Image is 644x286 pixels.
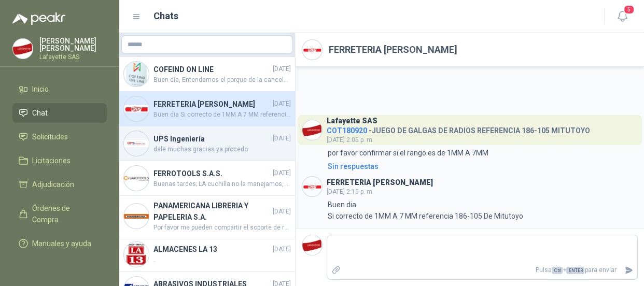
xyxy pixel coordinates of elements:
span: Buen dia Si correcto de 1MM A 7 MM referencia 186-105 De Mitutoyo [153,110,291,120]
span: [DATE] [273,64,291,74]
a: Company LogoPANAMERICANA LIBRERIA Y PAPELERIA S.A.[DATE]Por favor me pueden compartir el soporte ... [119,196,295,237]
span: [DATE] [273,99,291,109]
img: Company Logo [124,131,149,156]
button: 5 [613,7,632,26]
h4: FERRETERIA [PERSON_NAME] [153,98,271,110]
p: Pulsa + para enviar [345,261,621,279]
span: [DATE] 2:15 p. m. [327,188,374,195]
img: Company Logo [124,96,149,121]
button: Enviar [620,261,637,279]
h4: COFEIND ON LINE [153,64,271,75]
img: Company Logo [302,177,322,196]
span: Ctrl [552,267,563,274]
span: Solicitudes [32,131,68,142]
span: 5 [623,5,635,15]
h3: FERRETERIA [PERSON_NAME] [327,180,433,185]
img: Company Logo [302,235,322,255]
img: Logo peakr [12,12,65,25]
img: Company Logo [13,39,33,59]
span: Inicio [32,83,49,95]
a: Licitaciones [12,151,107,170]
span: Por favor me pueden compartir el soporte de recibido ya que no se encuentra la mercancía [153,223,291,233]
a: Sin respuestas [326,161,638,172]
p: [PERSON_NAME] [PERSON_NAME] [39,37,107,52]
h3: Lafayette SAS [327,118,377,124]
a: Chat [12,103,107,123]
a: Company LogoCOFEIND ON LINE[DATE]Buen día, Entendemos el porque de la cancelación y solicitamos d... [119,57,295,92]
span: [DATE] [273,207,291,217]
span: ENTER [566,267,584,274]
a: Company LogoUPS Ingeniería[DATE]dale muchas gracias ya procedo [119,126,295,161]
img: Company Logo [124,166,149,191]
a: Órdenes de Compra [12,198,107,230]
span: Adjudicación [32,179,74,190]
span: dale muchas gracias ya procedo [153,145,291,154]
h4: FERROTOOLS S.A.S. [153,168,271,179]
h1: Chats [153,9,178,23]
h4: UPS Ingeniería [153,133,271,145]
h2: FERRETERIA [PERSON_NAME] [329,42,457,57]
div: Sin respuestas [328,161,379,172]
p: Lafayette SAS [39,54,107,60]
span: Buenas tardes; LA cuchilla no la manejamos, solo el producto completo. [153,179,291,189]
span: . [153,255,291,265]
img: Company Logo [124,204,149,228]
span: [DATE] 2:05 p. m. [327,136,374,144]
p: Buen dia Si correcto de 1MM A 7 MM referencia 186-105 De Mitutoyo [328,199,523,222]
span: Manuales y ayuda [32,238,91,249]
span: [DATE] [273,168,291,178]
a: Company LogoFERRETERIA [PERSON_NAME][DATE]Buen dia Si correcto de 1MM A 7 MM referencia 186-105 D... [119,92,295,126]
img: Company Logo [124,242,149,267]
a: Company LogoALMACENES LA 13[DATE]. [119,237,295,272]
img: Company Logo [302,40,322,60]
img: Company Logo [124,62,149,87]
h4: ALMACENES LA 13 [153,244,271,255]
h4: - JUEGO DE GALGAS DE RADIOS REFERENCIA 186-105 MITUTOYO [327,124,590,134]
img: Company Logo [302,120,322,140]
span: [DATE] [273,245,291,254]
h4: PANAMERICANA LIBRERIA Y PAPELERIA S.A. [153,200,271,223]
label: Adjuntar archivos [327,261,345,279]
a: Manuales y ayuda [12,234,107,253]
a: Adjudicación [12,175,107,194]
span: Buen día, Entendemos el porque de la cancelación y solicitamos disculpa por los inconvenientes ca... [153,75,291,85]
span: COT180920 [327,126,367,135]
span: [DATE] [273,134,291,144]
span: Órdenes de Compra [32,203,97,225]
span: Licitaciones [32,155,71,166]
a: Company LogoFERROTOOLS S.A.S.[DATE]Buenas tardes; LA cuchilla no la manejamos, solo el producto c... [119,161,295,196]
a: Inicio [12,79,107,99]
a: Solicitudes [12,127,107,147]
p: por favor confirmar si el rango es de 1MM A 7MM [328,147,488,159]
span: Chat [32,107,48,119]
